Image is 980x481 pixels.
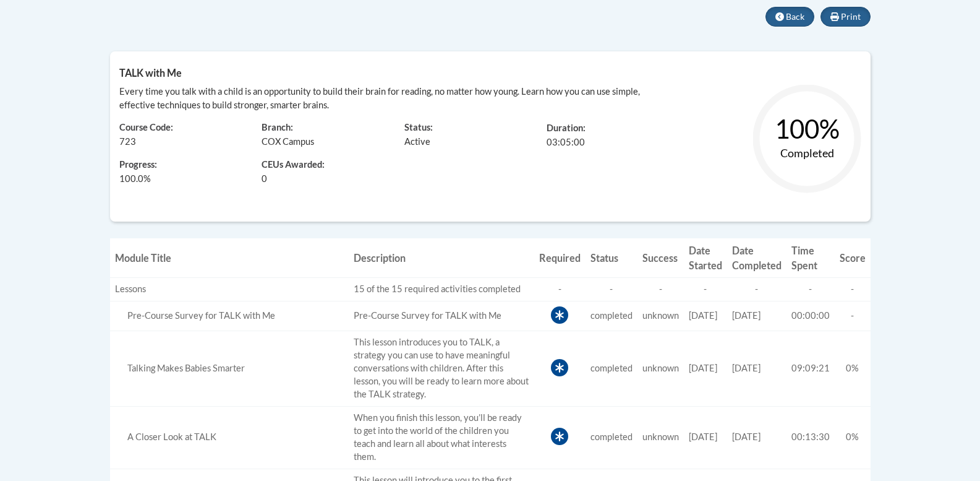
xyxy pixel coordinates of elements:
td: - [534,277,586,301]
th: Success [637,238,684,277]
td: When you finish this lesson, you’ll be ready to get into the world of the children you teach and ... [349,406,534,469]
span: COX Campus [262,136,314,147]
span: 00:13:30 [791,431,830,442]
div: When you finish this lesson, you&rsquo;ll be ready to get into the world of the children you teac... [115,431,344,444]
span: - [851,284,854,294]
th: Required [534,238,586,277]
span: % [119,172,151,186]
span: Status: [404,122,433,132]
span: TALK with Me [119,67,182,79]
th: Date Completed [727,238,786,277]
span: Print [841,11,861,22]
span: - [851,310,854,321]
span: 100.0 [119,173,143,184]
span: completed [590,431,633,442]
button: Print [820,7,871,27]
span: Duration: [547,123,586,133]
span: [DATE] [689,363,717,373]
td: Pre-Course Survey for TALK with Me [349,301,534,331]
span: Branch: [262,122,293,132]
td: - [786,277,835,301]
span: unknown [642,431,679,442]
div: 15 of the 15 required activities completed [354,283,529,296]
span: [DATE] [732,431,761,442]
button: Back [765,7,814,27]
th: Module Title [110,238,349,277]
td: - [637,277,684,301]
th: Score [835,238,871,277]
span: 09:09:21 [791,363,830,373]
td: - [727,277,786,301]
div: This lesson introduces you to TALK, a strategy you can use to have meaningful conversations with ... [115,362,344,375]
span: Active [404,136,430,147]
span: [DATE] [689,310,717,321]
th: Time Spent [786,238,835,277]
th: Description [349,238,534,277]
span: CEUs Awarded: [262,158,386,172]
span: [DATE] [689,431,717,442]
span: 0% [846,431,859,442]
span: Back [786,11,804,22]
span: 0% [846,363,859,373]
span: 0 [262,172,267,186]
span: completed [590,310,633,321]
span: 03:05:00 [547,137,585,147]
span: Course Code: [119,122,173,132]
span: [DATE] [732,363,761,373]
span: unknown [642,363,679,373]
text: Completed [780,146,833,160]
th: Status [586,238,637,277]
td: - [586,277,637,301]
span: 723 [119,136,136,147]
span: unknown [642,310,679,321]
div: Lessons [115,283,344,296]
span: completed [590,363,633,373]
span: 00:00:00 [791,310,830,321]
td: - [684,277,727,301]
th: Date Started [684,238,727,277]
div: Pre-Course Survey for TALK with Me [115,310,344,323]
span: [DATE] [732,310,761,321]
span: Every time you talk with a child is an opportunity to build their brain for reading, no matter ho... [119,86,640,110]
td: This lesson introduces you to TALK, a strategy you can use to have meaningful conversations with ... [349,331,534,407]
span: Progress: [119,159,157,170]
text: 100% [774,113,839,144]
